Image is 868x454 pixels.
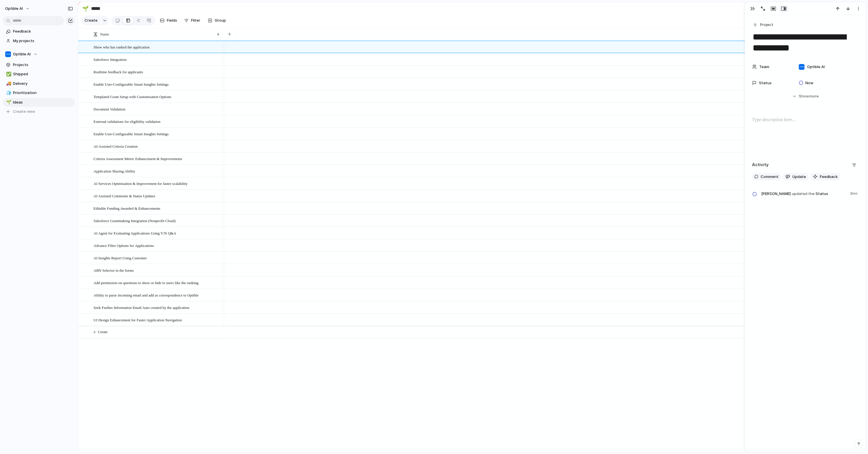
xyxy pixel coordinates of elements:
span: AI-Assisted Criteria Creation [93,143,138,149]
span: 3mo [850,190,859,196]
span: Editable Funding Awarded & Enhancements [93,205,160,211]
button: Create view [3,107,75,116]
span: Create [85,18,98,23]
a: My projects [3,37,75,45]
button: Fields [158,16,179,25]
button: 🧊 [5,90,11,96]
span: Optible AI [807,64,825,70]
button: Optible AI [3,4,33,13]
span: Seek Further Information Email Auto created by the application [93,304,189,311]
button: Group [205,16,229,25]
a: Projects [3,61,75,69]
a: ✅Shipped [3,70,75,78]
span: Optible AI [5,6,23,12]
span: Projects [13,62,73,68]
a: 🚚Delivery [3,79,75,88]
button: Create [81,16,100,25]
span: Now [805,80,813,86]
button: Update [783,173,808,181]
button: Showmore [752,91,859,102]
button: Optible AI [3,50,75,59]
div: 🚚 [6,80,10,87]
span: Feedback [13,29,73,34]
span: Templated Grant Setup with Customisation Options [93,93,171,100]
span: Application Sharing Ability [93,168,135,174]
span: Ability to parse incoming email and add as correspondence to Optible [93,292,199,298]
span: Delivery [13,81,73,87]
span: Criteria Assessment Metric Enhancement & Improvements [93,155,182,162]
span: Ideas [13,100,73,105]
span: Salesforce Grantmaking Integration (Nonprofit Cloud) [93,217,175,224]
a: 🌱Ideas [3,98,75,107]
span: Filter [191,18,200,23]
button: Filter [182,16,203,25]
span: Optible AI [13,51,31,57]
a: 🧊Prioritization [3,89,75,97]
span: UI Design Enhancement for Faster Application Navigation [93,316,182,323]
span: ABN Selector in the forms [93,267,134,273]
div: 🧊 [6,90,10,96]
span: Document Validation [93,106,126,112]
span: Create [98,329,108,335]
button: Project [751,21,775,29]
span: Status [761,190,846,198]
span: Show who has ranked the application [93,44,150,50]
span: Enable User-Configurable Smart Insights Settings [93,130,169,137]
span: Feedback [820,174,838,180]
span: Realtime feedback for applicants [93,68,143,75]
button: ✅ [5,71,11,77]
span: Show [799,93,809,99]
span: External validations for eligibility validation [93,118,160,125]
span: Salesforce Integration [93,56,126,63]
div: 🌱 [6,99,10,106]
span: Update [792,174,806,180]
button: Feedback [811,173,840,181]
span: Group [215,18,226,23]
button: 🌱 [5,100,11,105]
span: My projects [13,38,73,44]
h2: Activity [752,162,769,168]
span: Team [759,64,769,70]
span: AI Agent for Evaluating Applications Using Y/N Q&A [93,230,176,236]
div: ✅ [6,71,10,78]
span: AI Assisted Comments & Status Updates [93,192,155,199]
span: Shipped [13,71,73,77]
span: Prioritization [13,90,73,96]
span: AI Insights Report Using Customer [93,254,147,261]
span: Name [100,31,109,37]
span: Comment [761,174,779,180]
span: Status [759,80,772,86]
span: more [809,93,819,99]
span: Enable User-Configurable Smart Insights Settings [93,81,169,87]
span: Fields [167,18,177,23]
span: updated the [792,191,815,197]
div: 🌱 [82,5,89,12]
span: Advance Filter Options for Applications [93,242,154,249]
span: Add permission on questions to show or hide to users like the ranking. [93,279,199,286]
button: 🌱 [81,4,90,13]
a: Feedback [3,27,75,36]
span: [PERSON_NAME] [761,191,791,197]
button: 🚚 [5,81,11,87]
span: Project [760,22,773,28]
span: Create view [13,109,35,115]
span: AI Services Optimisation & Improvement for faster scalability [93,180,188,187]
button: Comment [752,173,781,181]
